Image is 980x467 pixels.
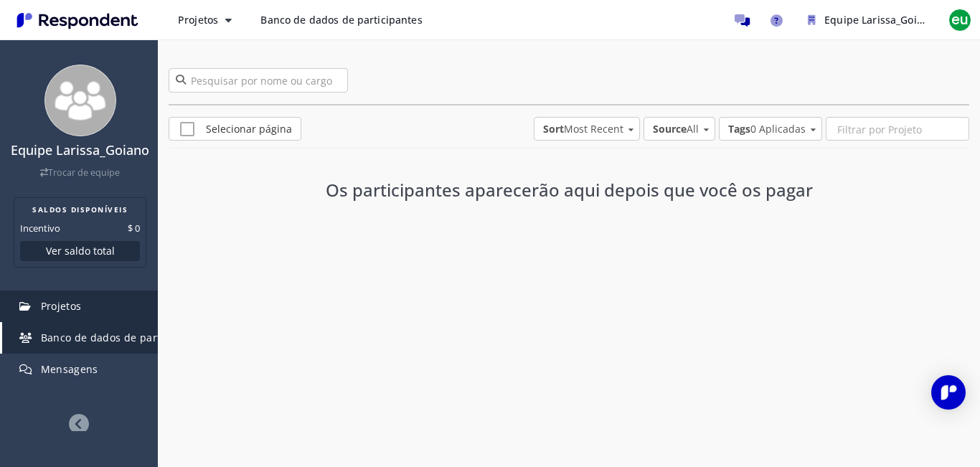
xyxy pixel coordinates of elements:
[951,10,969,29] font: eu
[653,122,699,136] span: All
[543,122,564,136] strong: Sort
[326,178,813,202] font: Os participantes aparecerão aqui depois que você os pagar
[32,204,128,214] font: SALDOS DISPONÍVEIS
[931,375,966,410] div: Abra o Intercom Messenger
[48,166,120,179] font: Trocar de equipe
[249,7,433,33] a: Banco de dados de participantes
[762,6,791,34] a: Ajuda e suporte
[644,117,715,141] md-select: Fonte: Todos
[719,117,822,141] md-select: Etiquetas
[543,122,623,136] span: Most Recent
[128,222,140,235] font: $ 0
[20,222,60,235] font: Incentivo
[534,117,640,141] md-select: Classificar: Mais recentes
[46,244,115,258] font: Ver saldo total
[41,331,207,344] font: Banco de dados de participantes
[796,7,940,33] button: Equipe Larissa_Goiano
[41,362,98,376] font: Mensagens
[260,13,422,27] font: Banco de dados de participantes
[169,117,301,141] a: Selecionar página
[11,141,149,159] font: Equipe Larissa_Goiano
[653,122,687,136] strong: Source
[946,7,974,33] button: eu
[826,118,969,142] input: Filtrar por Projeto
[824,13,935,27] font: Equipe Larissa_Goiano
[44,65,116,136] img: team_avatar_256.png
[41,299,82,313] font: Projetos
[727,6,756,34] a: Participantes da mensagem
[20,241,140,261] button: Ver saldo total
[178,13,218,27] font: Projetos
[206,122,292,136] font: Selecionar página
[14,197,146,268] section: Resumo do saldo
[40,166,120,179] a: Trocar de equipe
[11,9,143,32] img: Respondente
[169,68,348,93] input: Pesquisar por nome ou cargo
[166,7,243,33] button: Projetos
